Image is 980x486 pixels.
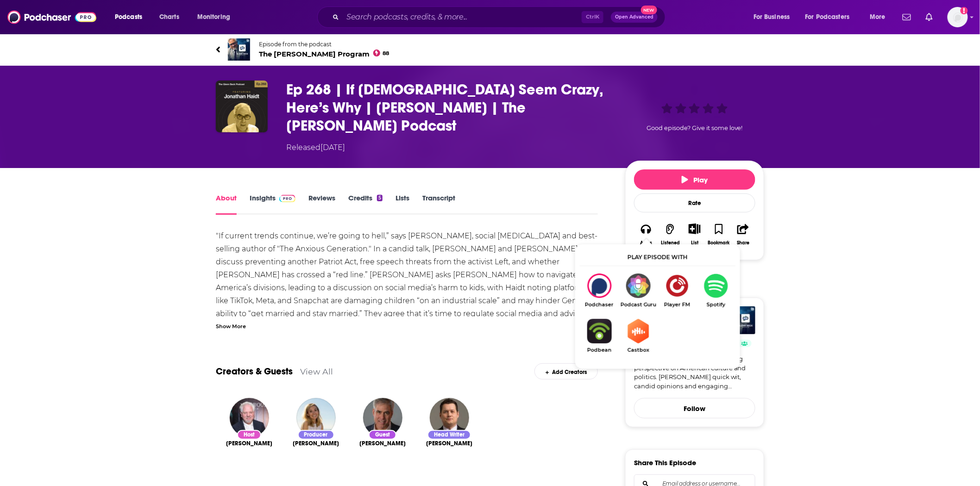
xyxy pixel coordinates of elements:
span: Charts [159,11,179,24]
img: Podchaser - Follow, Share and Rate Podcasts [7,8,96,26]
button: Apps [634,218,658,251]
div: Host [237,430,261,440]
span: Logged in as hmill [948,7,968,27]
div: Released [DATE] [286,142,345,153]
button: Share [731,218,755,251]
span: 88 [383,51,389,56]
button: open menu [799,10,863,25]
img: Marissa Johnson [296,398,336,437]
img: The Glenn Beck Program [228,38,250,61]
a: Marissa Johnson [293,440,339,447]
span: [PERSON_NAME] [426,440,472,447]
span: [PERSON_NAME] [293,440,339,447]
a: About [216,193,237,215]
img: The Glenn Beck Program [728,306,755,334]
span: Play [682,175,708,184]
span: [PERSON_NAME] [226,440,272,447]
a: Podcast GuruPodcast Guru [619,274,658,308]
div: Play episode with [580,249,735,266]
button: Bookmark [707,218,731,251]
a: InsightsPodchaser Pro [250,193,295,215]
div: Producer [298,430,334,440]
span: Ctrl K [582,11,603,23]
h1: Ep 268 | If Americans Seem Crazy, Here’s Why | Jonathan Haidt | The Glenn Beck Podcast [286,81,610,135]
img: User Profile [948,7,968,27]
input: Search podcasts, credits, & more... [343,10,582,25]
a: Jonathan Haidt [359,440,406,447]
span: Podcast Guru [619,302,658,308]
a: Show notifications dropdown [922,9,936,25]
a: View All [300,367,333,376]
a: Transcript [422,193,455,215]
h3: Share This Episode [634,458,696,467]
div: Ep 268 | If Americans Seem Crazy, Here’s Why | Jonathan Haidt | The Glenn Beck Podcast on Podchaser [580,274,619,308]
span: Castbox [619,347,658,353]
a: Show notifications dropdown [899,9,915,25]
span: New [641,6,658,14]
span: Episode from the podcast [259,41,389,48]
div: 5 [377,195,383,201]
button: Play [634,169,755,190]
button: open menu [108,10,154,25]
img: Podchaser Pro [279,195,295,202]
svg: Add a profile image [961,7,968,14]
div: Add Creators [534,363,598,380]
button: Open AdvancedNew [611,12,658,23]
a: The Glenn Beck ProgramEpisode from the podcastThe [PERSON_NAME] Program88 [216,38,490,61]
button: open menu [191,10,242,25]
img: Jonathan Haidt [363,398,402,437]
a: Glenn Beck [226,440,272,447]
a: Player FMPlayer FM [658,274,697,308]
span: Player FM [658,302,697,308]
button: Follow [634,398,755,418]
span: The [PERSON_NAME] Program [259,50,389,58]
span: For Business [754,11,790,24]
span: Good episode? Give it some love! [647,125,743,131]
div: Show More ButtonList [683,218,707,251]
a: CastboxCastbox [619,319,658,353]
span: [PERSON_NAME] [359,440,406,447]
span: For Podcasters [805,11,850,24]
button: Show More Button [685,224,704,234]
span: Spotify [697,302,735,308]
div: Head Writer [427,430,471,440]
span: Podchaser [580,302,619,308]
button: Listened [658,218,682,251]
div: Guest [369,430,396,440]
a: Charts [153,10,185,25]
span: Open Advanced [615,15,653,19]
img: Steve Burguiere [430,398,469,437]
img: Ep 268 | If Americans Seem Crazy, Here’s Why | Jonathan Haidt | The Glenn Beck Podcast [216,81,268,132]
button: open menu [747,10,802,25]
a: Creators & Guests [216,366,293,377]
a: Steve Burguiere [426,440,472,447]
span: Podbean [580,347,619,353]
span: Monitoring [197,11,230,24]
img: Glenn Beck [230,398,269,437]
a: Credits5 [348,193,383,215]
a: PodbeanPodbean [580,319,619,353]
button: Show profile menu [948,7,968,27]
button: open menu [863,10,897,25]
a: SpotifySpotify [697,274,735,308]
span: More [870,11,886,24]
div: Search podcasts, credits, & more... [326,6,674,28]
div: Share [737,240,749,246]
a: Reviews [308,193,335,215]
a: Lists [396,193,409,215]
div: Rate [634,193,755,212]
span: Podcasts [115,11,142,24]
